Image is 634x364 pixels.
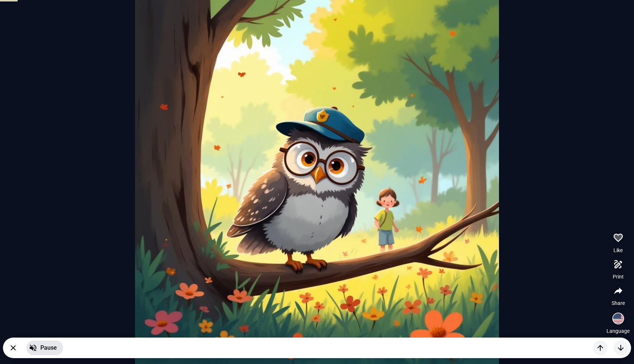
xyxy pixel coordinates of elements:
p: Share [612,299,625,307]
p: Print [613,273,624,280]
p: Language [606,327,630,335]
span: Pause [40,343,57,352]
p: Like [613,247,623,254]
button: Pause [26,341,63,355]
